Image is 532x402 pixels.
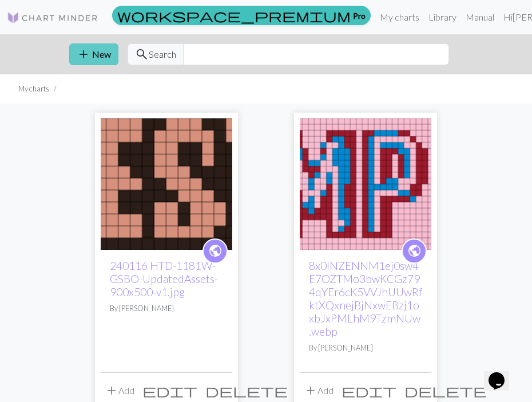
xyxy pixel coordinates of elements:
[375,6,424,29] a: My charts
[338,380,400,401] button: Edit
[304,383,317,399] span: add
[205,383,288,399] span: delete
[7,11,98,25] img: Logo
[142,384,197,397] i: Edit
[407,242,422,260] span: public
[400,380,491,401] button: Delete
[342,384,396,397] i: Edit
[110,259,218,298] a: 240116 HTD-1181W-GSBO-UpdatedAssets-900x500-v1.jpg
[461,6,499,29] a: Manual
[201,380,292,401] button: Delete
[407,240,422,262] i: public
[309,343,422,353] p: By [PERSON_NAME]
[142,383,197,399] span: edit
[342,383,396,399] span: edit
[112,6,371,25] a: Pro
[300,177,431,188] a: 8x0INZENNM1ej0sw4E7OZTMo3bwKCGz794qYEr6cK5VVJhUUwRfktXQxnejBjNxwEBzj1oxbJxPMLhM9TzmNUw.webp
[101,177,232,188] a: 240116 HTD-1181W-GSBO-UpdatedAssets-900x500-v1.jpg
[404,383,487,399] span: delete
[138,380,201,401] button: Edit
[101,118,232,250] img: 240116 HTD-1181W-GSBO-UpdatedAssets-900x500-v1.jpg
[105,383,118,399] span: add
[484,356,521,391] iframe: chat widget
[110,303,223,314] p: By [PERSON_NAME]
[300,118,431,250] img: 8x0INZENNM1ej0sw4E7OZTMo3bwKCGz794qYEr6cK5VVJhUUwRfktXQxnejBjNxwEBzj1oxbJxPMLhM9TzmNUw.webp
[424,6,461,29] a: Library
[18,83,49,94] li: My charts
[203,238,228,264] a: public
[208,242,223,260] span: public
[208,240,223,262] i: public
[77,46,90,62] span: add
[101,380,138,401] button: Add
[135,46,149,62] span: search
[149,47,176,61] span: Search
[309,259,422,338] a: 8x0INZENNM1ej0sw4E7OZTMo3bwKCGz794qYEr6cK5VVJhUUwRfktXQxnejBjNxwEBzj1oxbJxPMLhM9TzmNUw.webp
[402,238,427,264] a: public
[117,7,351,23] span: workspace_premium
[300,380,338,401] button: Add
[69,43,118,65] button: New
